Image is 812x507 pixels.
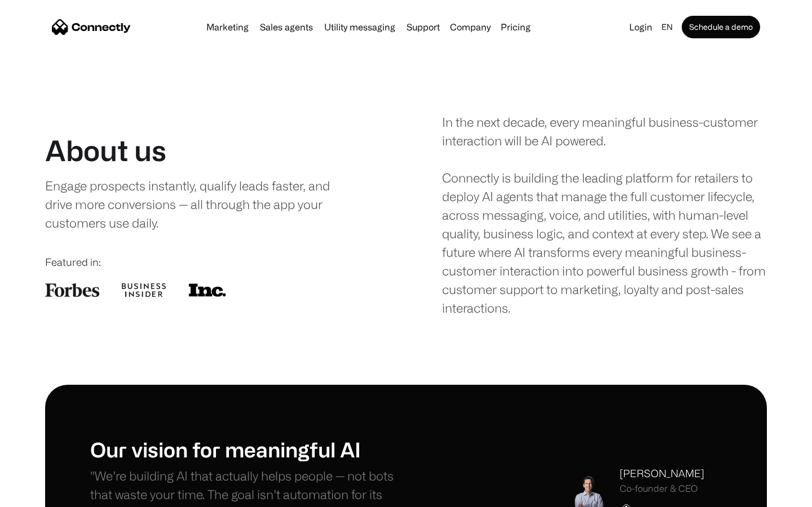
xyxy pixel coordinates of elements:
a: Login [625,19,657,35]
div: Featured in: [45,255,370,270]
div: en [661,19,673,35]
aside: Language selected: English [11,486,68,503]
ul: Language list [23,487,68,503]
h1: Our vision for meaningful AI [90,437,406,461]
a: home [52,19,131,35]
a: Support [402,23,444,32]
a: Sales agents [255,23,317,32]
div: Company [447,19,494,35]
a: Marketing [202,23,253,32]
div: Company [450,19,491,35]
div: In the next decade, every meaningful business-customer interaction will be AI powered. Connectly ... [442,113,767,317]
div: [PERSON_NAME] [620,466,704,481]
div: Engage prospects instantly, qualify leads faster, and drive more conversions — all through the ap... [45,176,354,232]
a: Pricing [496,23,535,32]
a: Utility messaging [320,23,400,32]
div: Co-founder & CEO [620,483,704,494]
h1: About us [45,134,166,167]
a: Schedule a demo [682,16,760,38]
div: en [657,19,679,35]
